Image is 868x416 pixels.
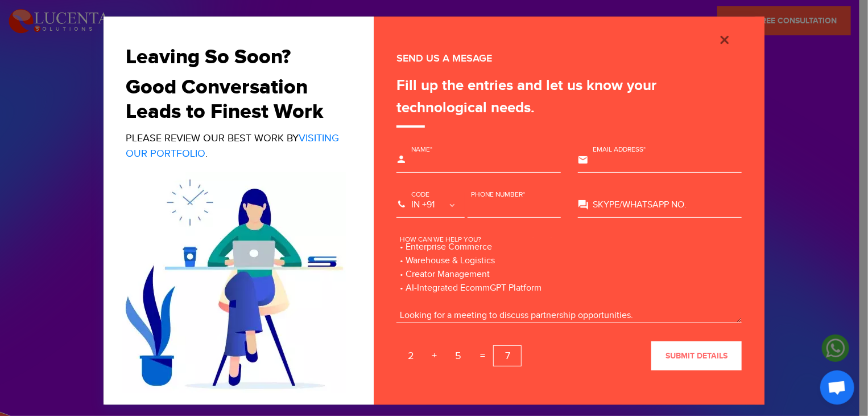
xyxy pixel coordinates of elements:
[820,370,854,405] div: Open chat
[427,347,441,365] span: +
[474,347,491,365] span: =
[708,31,742,47] button: Close
[651,341,742,370] button: submit details
[126,75,343,124] h2: Good Conversation Leads to Finest Work
[718,33,731,47] img: cross_icon.png
[126,132,340,160] a: Visiting Our Portfolio
[126,130,343,161] p: Please review our best work by .
[396,75,742,128] div: Fill up the entries and let us know your technological needs.
[126,45,343,70] h2: Leaving So Soon?
[396,51,742,66] div: SEND US A MESAGE
[666,351,728,361] span: submit details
